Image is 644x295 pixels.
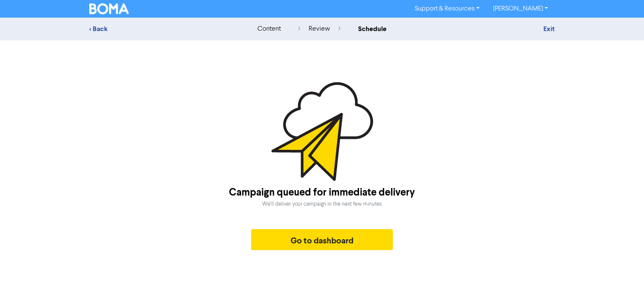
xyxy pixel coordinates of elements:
[262,200,382,208] div: We'll deliver your campaign in the next few minutes
[408,2,486,16] a: Support & Resources
[486,2,555,16] a: [PERSON_NAME]
[89,24,236,34] div: < Back
[271,82,373,181] img: Scheduled
[298,24,340,34] div: review
[358,24,387,34] div: schedule
[602,255,644,295] iframe: Chat Widget
[257,24,281,34] div: content
[89,3,129,14] img: BOMA Logo
[251,229,393,250] button: Go to dashboard
[543,25,555,33] a: Exit
[229,185,415,200] div: Campaign queued for immediate delivery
